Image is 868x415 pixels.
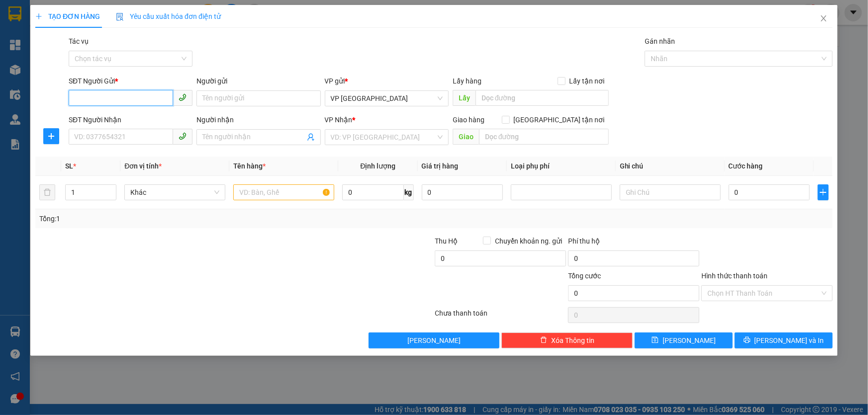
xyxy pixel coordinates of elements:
[435,237,458,245] span: Thu Hộ
[116,13,124,21] img: icon
[233,184,334,200] input: VD: Bàn, Ghế
[39,213,335,224] div: Tổng: 1
[818,188,828,196] span: plus
[453,129,479,145] span: Giao
[124,162,162,170] span: Đơn vị tính
[130,185,219,200] span: Khác
[369,332,500,348] button: [PERSON_NAME]
[422,162,459,170] span: Giá trị hàng
[820,14,828,22] span: close
[744,336,751,344] span: printer
[69,37,89,45] label: Tác vụ
[325,76,449,86] div: VP gửi
[663,335,716,346] span: [PERSON_NAME]
[43,128,59,144] button: plus
[491,236,566,247] span: Chuyển khoản ng. gửi
[735,332,833,348] button: printer[PERSON_NAME] và In
[616,157,725,176] th: Ghi chú
[551,335,594,346] span: Xóa Thông tin
[325,116,353,124] span: VP Nhận
[179,132,187,140] span: phone
[422,184,503,200] input: 0
[479,129,609,145] input: Dọc đường
[35,13,42,20] span: plus
[501,332,633,348] button: deleteXóa Thông tin
[566,76,609,86] span: Lấy tận nơi
[510,114,609,125] span: [GEOGRAPHIC_DATA] tận nơi
[69,76,193,86] div: SĐT Người Gửi
[652,336,659,344] span: save
[645,37,675,45] label: Gán nhãn
[39,184,55,200] button: delete
[179,93,187,101] span: phone
[755,335,824,346] span: [PERSON_NAME] và In
[69,114,193,125] div: SĐT Người Nhận
[196,114,320,125] div: Người nhận
[453,116,484,124] span: Giao hàng
[307,133,315,141] span: user-add
[404,184,414,200] span: kg
[233,162,266,170] span: Tên hàng
[331,91,443,106] span: VP Xuân Giang
[453,90,476,106] span: Lấy
[810,5,838,33] button: Close
[434,308,568,325] div: Chưa thanh toán
[701,272,768,280] label: Hình thức thanh toán
[540,336,547,344] span: delete
[65,162,73,170] span: SL
[620,184,721,200] input: Ghi Chú
[507,157,616,176] th: Loại phụ phí
[44,132,59,140] span: plus
[360,162,395,170] span: Định lượng
[729,162,763,170] span: Cước hàng
[453,77,482,85] span: Lấy hàng
[35,12,100,20] span: TẠO ĐƠN HÀNG
[476,90,609,106] input: Dọc đường
[407,335,461,346] span: [PERSON_NAME]
[568,272,601,280] span: Tổng cước
[818,184,829,200] button: plus
[196,76,320,86] div: Người gửi
[116,12,221,20] span: Yêu cầu xuất hóa đơn điện tử
[635,332,733,348] button: save[PERSON_NAME]
[568,236,699,250] div: Phí thu hộ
